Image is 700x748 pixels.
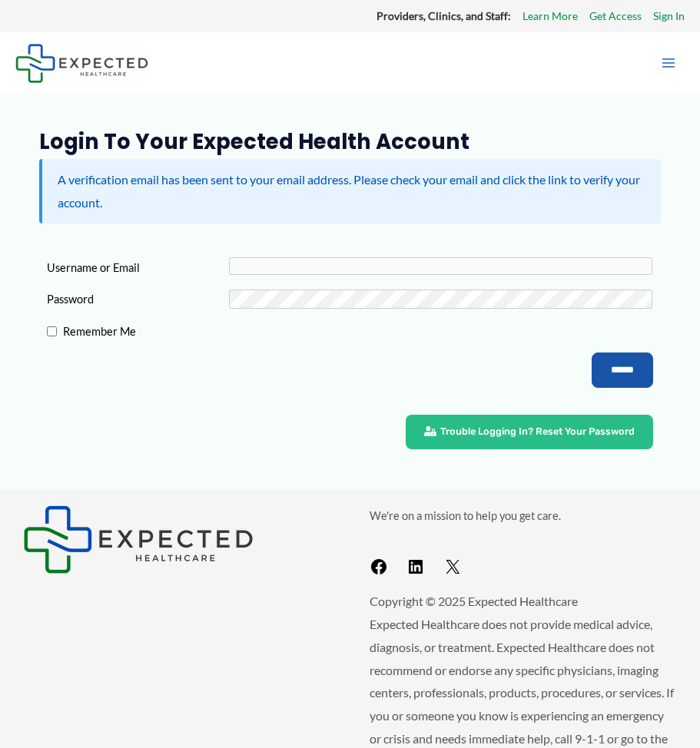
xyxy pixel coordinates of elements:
strong: Providers, Clinics, and Staff: [377,9,511,22]
button: Main menu toggle [652,47,685,79]
label: Remember Me [57,321,239,342]
span: Trouble Logging In? Reset Your Password [440,427,635,437]
a: Learn More [523,6,578,26]
aside: Footer Widget 1 [23,505,331,574]
img: Expected Healthcare Logo - side, dark font, small [15,44,148,83]
aside: Footer Widget 2 [370,505,678,582]
p: We're on a mission to help you get care. [370,505,678,526]
a: Get Access [589,6,642,26]
h1: Login to Your Expected Health Account [39,130,661,155]
p: A verification email has been sent to your email address. Please check your email and click the l... [58,168,645,213]
img: Expected Healthcare Logo - side, dark font, small [23,505,254,574]
span: Copyright © 2025 Expected Healthcare [370,594,578,608]
a: Sign In [653,6,685,26]
a: Trouble Logging In? Reset Your Password [406,415,653,449]
label: Username or Email [47,257,229,278]
label: Password [47,289,229,309]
